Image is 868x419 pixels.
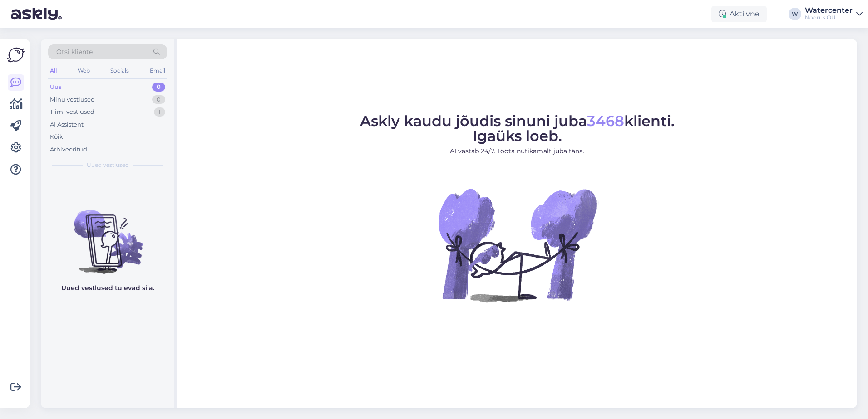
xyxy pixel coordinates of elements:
[360,112,675,145] span: Askly kaudu jõudis sinuni juba klienti. Igaüks loeb.
[587,112,624,130] span: 3468
[50,120,84,129] div: AI Assistent
[61,283,154,293] p: Uued vestlused tulevad siia.
[108,65,131,77] div: Socials
[711,6,767,22] div: Aktiivne
[789,8,801,20] div: W
[7,46,25,63] img: Askly Logo
[152,83,165,92] div: 0
[50,145,87,154] div: Arhiveeritud
[76,65,92,77] div: Web
[154,107,165,117] div: 1
[48,65,59,77] div: All
[41,194,174,275] img: No chats
[56,47,93,57] span: Otsi kliente
[50,107,94,117] div: Tiimi vestlused
[87,161,129,169] span: Uued vestlused
[435,163,599,326] img: No Chat active
[152,95,165,104] div: 0
[805,14,853,21] div: Noorus OÜ
[360,146,675,156] p: AI vastab 24/7. Tööta nutikamalt juba täna.
[805,7,863,21] a: WatercenterNoorus OÜ
[50,95,95,104] div: Minu vestlused
[50,83,62,92] div: Uus
[50,132,63,141] div: Kõik
[805,7,853,14] div: Watercenter
[148,65,167,77] div: Email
